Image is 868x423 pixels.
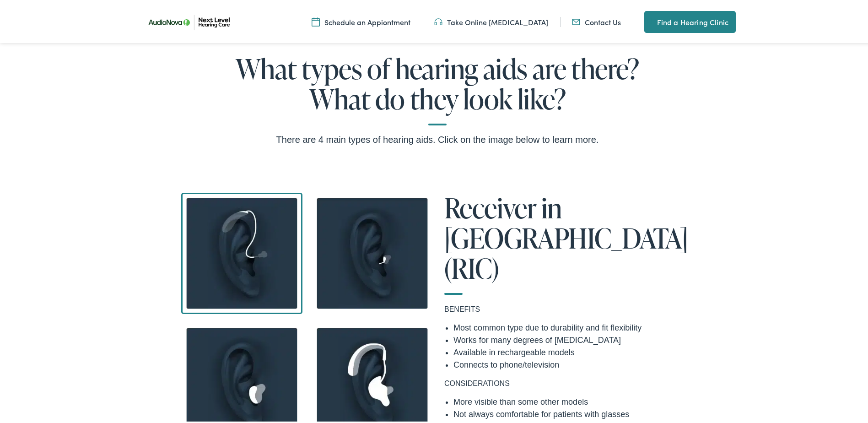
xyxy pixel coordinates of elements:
li: Works for many degrees of [MEDICAL_DATA] [453,332,691,345]
p: BENEFITS [444,302,691,313]
img: Calendar icon representing the ability to schedule a hearing test or hearing aid appointment at N... [312,15,320,25]
li: Not always comfortable for patients with glasses [453,407,691,419]
p: CONSIDERATIONS [444,376,691,387]
img: A map pin icon in teal indicates location-related features or services. [644,15,652,26]
img: An icon representing mail communication is presented in a unique teal color. [572,15,580,25]
a: Take Online [MEDICAL_DATA] [434,15,548,25]
a: Schedule an Appiontment [312,15,410,25]
h2: What types of hearing aids are there? What do they look like? [35,52,840,124]
a: Find a Hearing Clinic [644,9,736,31]
h1: Receiver in [GEOGRAPHIC_DATA] (RIC) [444,191,691,293]
li: Connects to phone/television [453,357,691,369]
li: Available in rechargeable models [453,345,691,357]
img: An icon symbolizing headphones, colored in teal, suggests audio-related services or features. [434,15,442,25]
li: More visible than some other models [453,394,691,407]
div: There are 4 main types of hearing aids. Click on the image below to learn more. [35,130,840,145]
img: Completely in the canal invisible hearing aid from Next Level Hearing Care in Virginia [312,191,433,312]
li: Most common type due to durability and fit flexibility [453,320,691,332]
a: Contact Us [572,15,621,25]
